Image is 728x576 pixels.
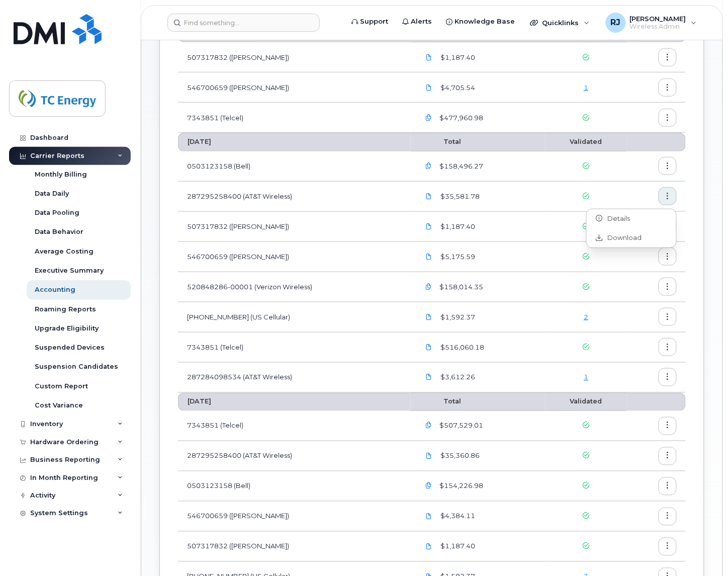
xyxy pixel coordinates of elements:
[523,13,597,33] div: Quicklinks
[439,83,476,93] span: $4,705.54
[438,113,484,123] span: $477,960.98
[439,451,480,461] span: $35,360.86
[630,23,686,31] span: Wireless Admin
[439,222,476,231] span: $1,187.40
[178,411,411,441] td: 7343851 (Telcel)
[630,15,686,23] span: [PERSON_NAME]
[684,532,720,568] iframe: Messenger Launcher
[420,447,439,465] a: TCEnergy.287295258400_20250711_F.pdf
[178,272,411,302] td: 520848286-00001 (Verizon Wireless)
[611,17,621,29] span: RJ
[420,369,439,386] a: TCEnergy.287284098534_20250801_F.pdf
[395,12,439,32] a: Alerts
[420,218,439,235] a: TCEnergy.Rogers-Aug08_2025-3033178787.pdf
[439,373,476,382] span: $3,612.26
[438,421,484,431] span: $507,529.01
[411,17,432,27] span: Alerts
[360,17,388,27] span: Support
[438,161,484,171] span: $158,496.27
[178,302,411,333] td: [PHONE_NUMBER] (US Cellular)
[439,53,476,62] span: $1,187.40
[439,542,476,551] span: $1,187.40
[344,12,395,32] a: Support
[439,12,522,32] a: Knowledge Base
[178,151,411,182] td: 0503123158 (Bell)
[545,393,627,411] th: Validated
[178,441,411,471] td: 287295258400 (AT&T Wireless)
[420,538,439,555] a: TCEnergy.Rogers-Jul08_2025-3018918046.pdf
[178,212,411,242] td: 507317832 ([PERSON_NAME])
[420,339,439,356] a: RReporteFyc_588239_588239.xlsx
[439,192,480,201] span: $35,581.78
[178,502,411,532] td: 546700659 ([PERSON_NAME])
[178,103,411,133] td: 7343851 (Telcel)
[439,312,476,322] span: $1,592.37
[178,42,411,72] td: 507317832 ([PERSON_NAME])
[542,19,579,27] span: Quicklinks
[167,14,320,32] input: Find something...
[178,393,411,411] th: [DATE]
[545,133,627,151] th: Validated
[178,471,411,502] td: 0503123158 (Bell)
[420,398,462,405] span: Total
[178,242,411,272] td: 546700659 ([PERSON_NAME])
[599,13,704,33] div: Renay John
[439,512,476,521] span: $4,384.11
[454,17,515,27] span: Knowledge Base
[584,84,588,92] a: 1
[420,78,439,96] a: TCEnergy.Rogers-Sep08_2025-3048099795.pdf
[439,343,485,352] span: $516,060.18
[420,138,462,145] span: Total
[178,532,411,562] td: 507317832 ([PERSON_NAME])
[420,508,439,525] a: TCEnergy.Rogers-Jul08_2025-3018917546.pdf
[178,182,411,212] td: 287295258400 (AT&T Wireless)
[602,214,630,223] span: Details
[438,282,484,292] span: $158,014.35
[178,133,411,151] th: [DATE]
[420,248,439,266] a: TCEnergy.Rogers-Aug08_2025-3033178534.pdf
[584,313,588,321] a: 2
[584,373,588,381] a: 1
[420,48,439,66] a: TCEnergy.Rogers-Sep08_2025-3048099808.pdf
[439,252,476,262] span: $5,175.59
[178,333,411,363] td: 7343851 (Telcel)
[178,363,411,393] td: 287284098534 (AT&T Wireless)
[178,72,411,103] td: 546700659 ([PERSON_NAME])
[602,233,642,242] span: Download
[438,481,484,491] span: $154,226.98
[420,308,439,326] a: US Cellular 920835974 08082025 Inv 0748172911.pdf
[420,188,439,205] a: TCEnergy.287295258400_20250811_F.pdf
